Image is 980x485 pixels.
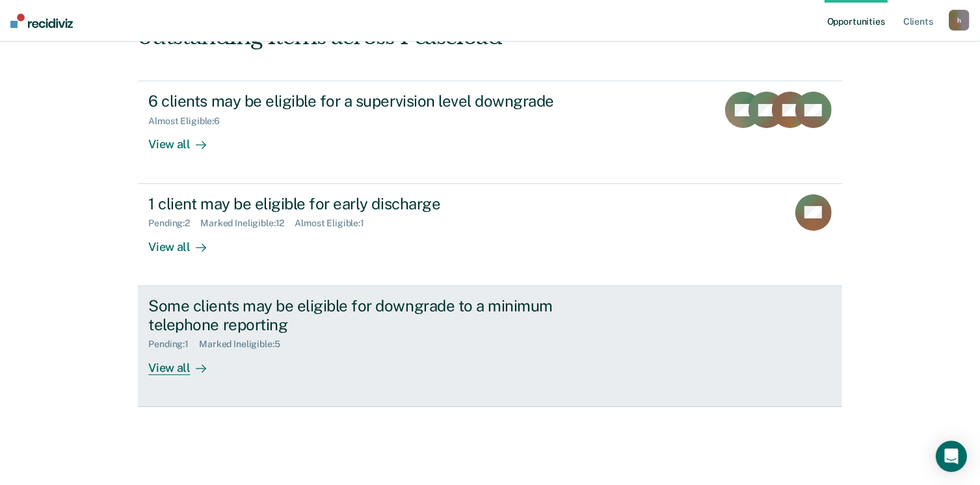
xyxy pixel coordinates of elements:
[295,218,375,229] div: Almost Eligible : 1
[10,14,73,28] img: Recidiviz
[138,286,841,407] a: Some clients may be eligible for downgrade to a minimum telephone reportingPending:1Marked Inelig...
[148,339,199,350] div: Pending : 1
[949,10,970,31] button: h
[138,81,841,183] a: 6 clients may be eligible for a supervision level downgradeAlmost Eligible:6View all
[936,441,967,472] div: Open Intercom Messenger
[200,218,295,229] div: Marked Ineligible : 12
[148,296,605,334] div: Some clients may be eligible for downgrade to a minimum telephone reporting
[148,218,200,229] div: Pending : 2
[148,116,230,127] div: Almost Eligible : 6
[138,184,841,286] a: 1 client may be eligible for early dischargePending:2Marked Ineligible:12Almost Eligible:1View all
[148,350,221,375] div: View all
[148,194,605,213] div: 1 client may be eligible for early discharge
[199,339,290,350] div: Marked Ineligible : 5
[148,127,221,152] div: View all
[148,92,605,111] div: 6 clients may be eligible for a supervision level downgrade
[148,229,221,254] div: View all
